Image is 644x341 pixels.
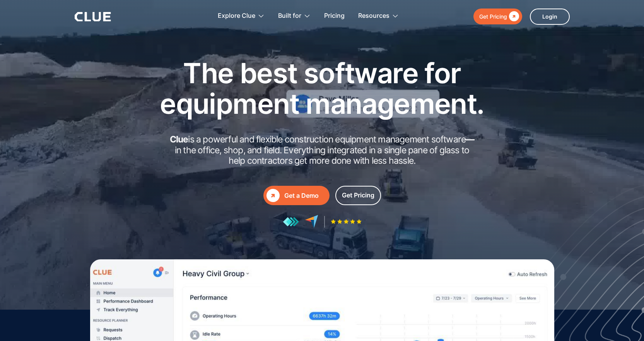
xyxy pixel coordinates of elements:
h1: The best software for equipment management. [148,58,496,119]
div:  [507,12,519,21]
div:  [266,189,280,202]
div: Resources [358,4,399,28]
img: reviews at capterra [305,215,318,228]
div: Built for [278,4,311,28]
strong: — [466,134,474,145]
a: Get Pricing [473,9,522,24]
h2: is a powerful and flexible construction equipment management software in the office, shop, and fi... [167,134,477,166]
div: Explore Clue [218,4,255,28]
a: Get Pricing [335,186,381,205]
a: Get a Demo [263,186,330,205]
div: Get a Demo [284,191,326,200]
div: Get Pricing [479,12,507,21]
div: Resources [358,4,389,28]
img: reviews at getapp [283,217,299,227]
a: Login [530,9,570,25]
a: Pricing [324,4,345,28]
div: Get Pricing [342,190,374,200]
strong: Clue [170,134,188,145]
div: Explore Clue [218,4,265,28]
img: Five-star rating icon [331,219,362,224]
div: Built for [278,4,301,28]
